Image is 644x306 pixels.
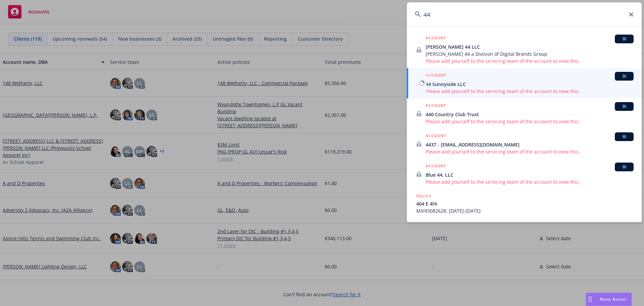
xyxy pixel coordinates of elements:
a: ACCOUNTBI44 Sunnyside LLCPlease add yourself to the servicing team of the account to view this. [407,68,642,98]
h5: ACCOUNT [426,72,446,80]
span: Nova Assist [600,296,626,302]
span: BI [618,73,631,79]
a: POLICY404 E 4thMXI93082628, [DATE]-[DATE] [407,189,642,218]
a: ACCOUNTBI4437 - [EMAIL_ADDRESS][DOMAIN_NAME]Please add yourself to the servicing team of the acco... [407,129,642,159]
span: 4437 - [EMAIL_ADDRESS][DOMAIN_NAME] [426,141,634,148]
h5: ACCOUNT [426,102,446,110]
span: Please add yourself to the servicing team of the account to view this. [426,88,634,95]
h5: ACCOUNT [426,132,446,140]
h5: POLICY [416,193,432,200]
span: MXI93082628, [DATE]-[DATE] [416,207,634,214]
span: Blue 44, LLC [426,171,634,178]
span: 440 Country Club Trust [426,111,634,118]
span: BI [618,164,631,170]
input: Search... [407,2,642,27]
div: Drag to move [586,293,594,306]
span: [PERSON_NAME] 44 LLC [426,43,634,50]
span: Please add yourself to the servicing team of the account to view this. [426,118,634,125]
a: ACCOUNTBI440 Country Club TrustPlease add yourself to the servicing team of the account to view t... [407,98,642,129]
a: ACCOUNTBI[PERSON_NAME] 44 LLC[PERSON_NAME] 44 a Division of Digital Brands GroupPlease add yourse... [407,31,642,68]
button: Nova Assist [586,293,632,306]
span: BI [618,36,631,42]
span: BI [618,103,631,110]
span: Please add yourself to the servicing team of the account to view this. [426,148,634,155]
h5: ACCOUNT [426,163,446,171]
h5: ACCOUNT [426,35,446,43]
span: Please add yourself to the servicing team of the account to view this. [426,178,634,185]
span: 404 E 4th [416,200,634,207]
a: ACCOUNTBIBlue 44, LLCPlease add yourself to the servicing team of the account to view this. [407,159,642,189]
span: BI [618,134,631,140]
span: [PERSON_NAME] 44 a Division of Digital Brands Group [426,50,634,57]
span: 44 Sunnyside LLC [426,81,634,88]
span: Please add yourself to the servicing team of the account to view this. [426,57,634,64]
